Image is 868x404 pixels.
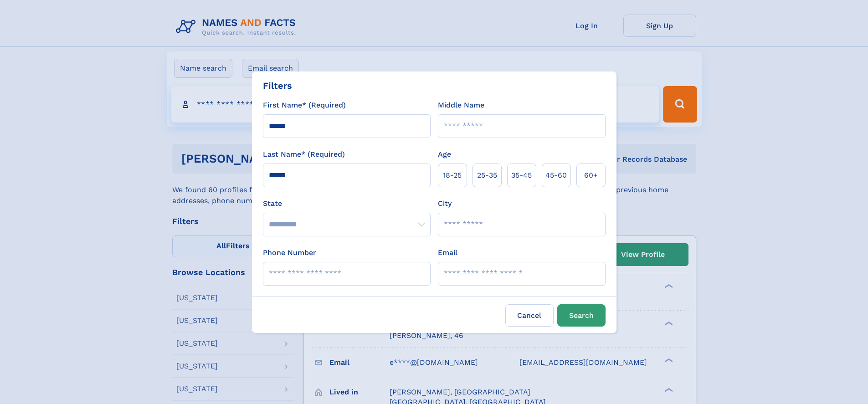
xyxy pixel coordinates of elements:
[263,149,345,160] label: Last Name* (Required)
[505,304,554,327] label: Cancel
[263,198,431,209] label: State
[511,170,532,181] span: 35‑45
[443,170,462,181] span: 18‑25
[477,170,497,181] span: 25‑35
[263,247,316,258] label: Phone Number
[438,198,452,209] label: City
[438,100,484,111] label: Middle Name
[263,100,346,111] label: First Name* (Required)
[438,247,457,258] label: Email
[438,149,451,160] label: Age
[545,170,567,181] span: 45‑60
[584,170,598,181] span: 60+
[263,79,292,92] div: Filters
[557,304,606,327] button: Search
